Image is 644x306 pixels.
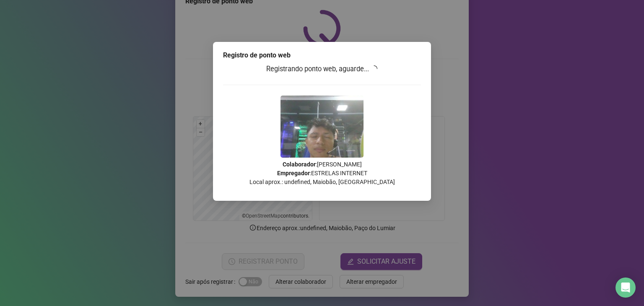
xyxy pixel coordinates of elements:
[280,96,364,158] img: 9k=
[370,65,378,73] span: loading
[615,277,636,298] div: Open Intercom Messenger
[223,160,421,187] p: : [PERSON_NAME] : ESTRELAS INTERNET Local aprox.: undefined, Maiobão, [GEOGRAPHIC_DATA]
[223,50,421,60] div: Registro de ponto web
[277,170,310,176] strong: Empregador
[283,161,316,168] strong: Colaborador
[223,64,421,75] h3: Registrando ponto web, aguarde...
